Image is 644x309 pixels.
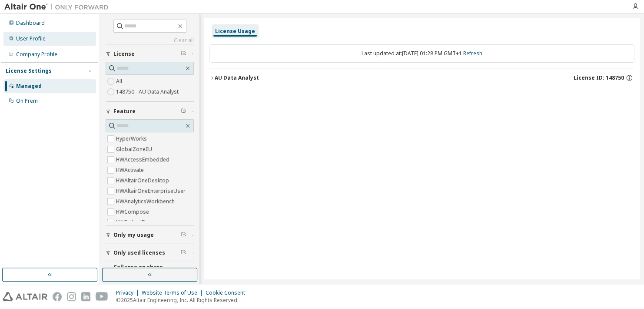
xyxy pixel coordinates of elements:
[116,134,149,144] label: HyperWorks
[4,3,113,11] img: Altair One
[181,108,186,115] span: Clear filter
[116,207,151,217] label: HWCompose
[16,97,38,104] div: On Prem
[215,74,259,81] div: AU Data Analyst
[181,50,186,57] span: Clear filter
[67,292,76,301] img: instagram.svg
[16,35,46,42] div: User Profile
[6,67,52,74] div: License Settings
[113,108,136,115] span: Feature
[116,87,180,97] label: 148750 - AU Data Analyst
[574,74,624,81] span: License ID: 148750
[116,196,176,207] label: HWAnalyticsWorkbench
[116,144,154,154] label: GlobalZoneEU
[113,232,154,238] span: Only my usage
[113,264,181,278] span: Collapse on share string
[53,292,62,301] img: facebook.svg
[113,249,165,256] span: Only used licenses
[106,243,194,262] button: Only used licenses
[181,249,186,256] span: Clear filter
[116,296,250,304] p: © 2025 Altair Engineering, Inc. All Rights Reserved.
[116,289,142,296] div: Privacy
[142,289,206,296] div: Website Terms of Use
[116,76,124,87] label: All
[113,50,135,57] span: License
[106,44,194,64] button: License
[81,292,90,301] img: linkedin.svg
[16,83,42,90] div: Managed
[106,37,194,44] a: Clear all
[215,28,255,35] div: License Usage
[209,68,634,87] button: AU Data AnalystLicense ID: 148750
[116,186,187,196] label: HWAltairOneEnterpriseUser
[209,44,634,63] div: Last updated at: [DATE] 01:28 PM GMT+1
[106,102,194,121] button: Feature
[463,50,482,57] a: Refresh
[116,175,171,186] label: HWAltairOneDesktop
[16,20,45,27] div: Dashboard
[116,217,157,228] label: HWEmbedBasic
[96,292,108,301] img: youtube.svg
[206,289,250,296] div: Cookie Consent
[16,51,57,58] div: Company Profile
[106,225,194,245] button: Only my usage
[181,232,186,238] span: Clear filter
[3,292,47,301] img: altair_logo.svg
[116,154,171,165] label: HWAccessEmbedded
[116,165,146,175] label: HWActivate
